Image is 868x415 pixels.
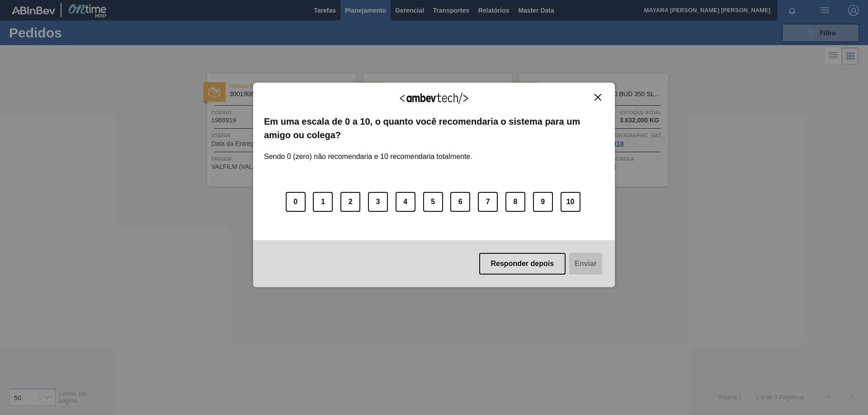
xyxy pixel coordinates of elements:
[340,192,360,212] button: 2
[396,192,415,212] button: 4
[400,93,468,104] img: Logo Ambevtech
[594,94,601,101] img: Close
[561,192,580,212] button: 10
[479,253,566,275] button: Responder depois
[505,192,525,212] button: 8
[533,192,553,212] button: 9
[286,192,306,212] button: 0
[368,192,388,212] button: 3
[450,192,470,212] button: 6
[264,142,472,161] label: Sendo 0 (zero) não recomendaria e 10 recomendaria totalmente.
[313,192,333,212] button: 1
[423,192,443,212] button: 5
[592,93,604,101] button: Close
[264,115,604,142] label: Em uma escala de 0 a 10, o quanto você recomendaria o sistema para um amigo ou colega?
[478,192,498,212] button: 7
